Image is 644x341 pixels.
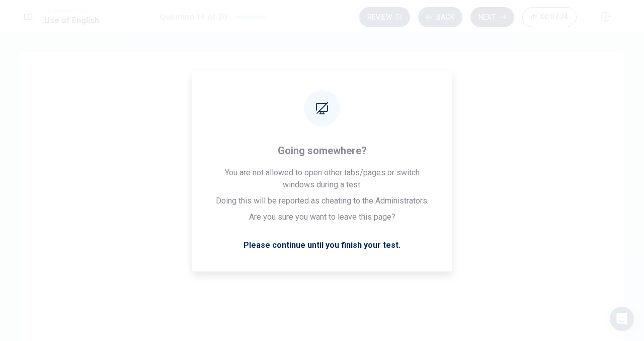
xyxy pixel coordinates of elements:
h1: Question 14 of 30 [159,11,227,23]
h1: Use of English [44,15,99,27]
button: 00:07:24 [522,7,577,27]
h4: Question 14 [236,94,408,110]
span: hope [261,223,279,235]
button: Adid hoped [236,150,408,175]
div: C [241,221,257,237]
span: hoping [261,190,285,202]
button: Bhoping [236,183,408,209]
div: D [241,254,257,270]
button: Dhopes [236,250,408,275]
span: Placement Test [44,8,99,15]
div: Open Intercom Messenger [610,307,634,331]
span: did hoped [261,157,296,169]
span: I ___ to see her again soon. [236,122,408,134]
div: A [241,155,257,171]
button: Next [470,7,514,27]
button: Chope [236,217,408,242]
div: B [241,188,257,204]
span: 00:07:24 [541,13,568,21]
span: hopes [261,256,283,268]
button: Back [418,7,462,27]
button: Review [359,7,410,27]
